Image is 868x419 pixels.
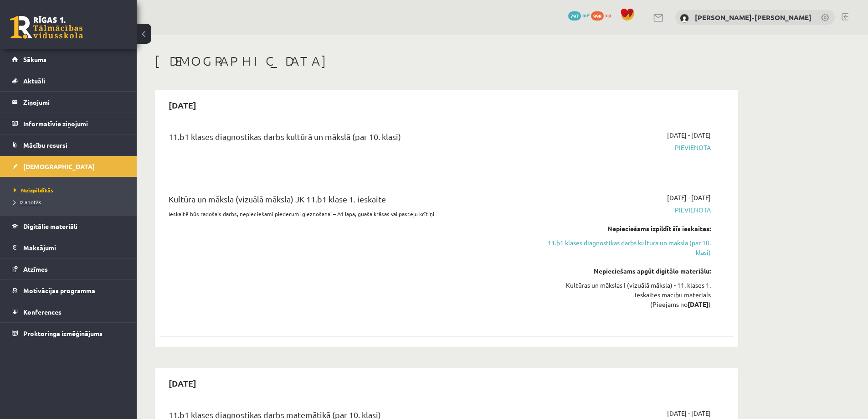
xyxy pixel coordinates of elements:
span: mP [582,11,590,19]
img: Martins Frīdenbergs-Tomašs [680,14,689,23]
h2: [DATE] [159,94,205,116]
a: Rīgas 1. Tālmācības vidusskola [10,16,83,39]
a: Izlabotās [14,198,128,206]
div: Nepieciešams apgūt digitālo materiālu: [539,266,711,276]
span: [DATE] - [DATE] [667,130,711,140]
span: Atzīmes [23,265,48,273]
span: Izlabotās [14,198,41,206]
span: Aktuāli [23,77,45,85]
a: Aktuāli [12,70,125,91]
span: Neizpildītās [14,186,53,194]
strong: [DATE] [688,300,709,308]
legend: Maksājumi [23,237,125,258]
a: [PERSON_NAME]-[PERSON_NAME] [695,13,812,22]
a: Motivācijas programma [12,280,125,301]
a: Sākums [12,49,125,70]
span: Sākums [23,55,46,63]
span: Pievienota [539,143,711,152]
span: Digitālie materiāli [23,222,77,230]
legend: Ziņojumi [23,92,125,113]
h1: [DEMOGRAPHIC_DATA] [155,53,738,69]
div: 11.b1 klases diagnostikas darbs kultūrā un mākslā (par 10. klasi) [169,130,525,147]
a: [DEMOGRAPHIC_DATA] [12,156,125,177]
span: [DATE] - [DATE] [667,193,711,202]
div: Kultūra un māksla (vizuālā māksla) JK 11.b1 klase 1. ieskaite [169,193,525,210]
a: Ziņojumi [12,92,125,113]
div: Nepieciešams izpildīt šīs ieskaites: [539,224,711,233]
p: Ieskaitē būs radošais darbs, nepieciešami piederumi gleznošanai – A4 lapa, guaša krāsas vai paste... [169,210,525,218]
span: xp [605,11,611,19]
a: Digitālie materiāli [12,216,125,237]
span: Pievienota [539,205,711,215]
div: Kultūras un mākslas I (vizuālā māksla) - 11. klases 1. ieskaites mācību materiāls (Pieejams no ) [539,280,711,309]
span: Motivācijas programma [23,286,95,295]
span: 998 [591,11,604,21]
span: [DEMOGRAPHIC_DATA] [23,162,95,171]
a: 998 xp [591,11,616,19]
a: Neizpildītās [14,186,128,194]
span: [DATE] - [DATE] [667,409,711,418]
legend: Informatīvie ziņojumi [23,113,125,134]
span: 797 [568,11,581,21]
a: 797 mP [568,11,590,19]
h2: [DATE] [159,372,205,394]
span: Mācību resursi [23,141,67,149]
span: Proktoringa izmēģinājums [23,329,103,337]
a: Proktoringa izmēģinājums [12,323,125,344]
a: Atzīmes [12,259,125,279]
a: 11.b1 klases diagnostikas darbs kultūrā un mākslā (par 10. klasi) [539,238,711,257]
span: Konferences [23,308,62,316]
a: Informatīvie ziņojumi [12,113,125,134]
a: Mācību resursi [12,134,125,155]
a: Maksājumi [12,237,125,258]
a: Konferences [12,301,125,322]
